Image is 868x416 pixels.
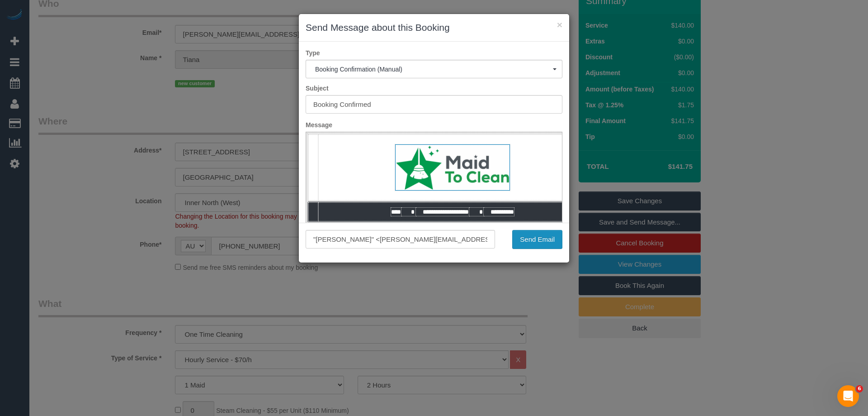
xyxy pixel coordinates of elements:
iframe: Intercom live chat [837,385,859,407]
input: Subject [306,95,562,114]
button: Send Email [512,230,562,249]
h3: Send Message about this Booking [306,21,562,34]
span: Booking Confirmation (Manual) [315,66,553,73]
label: Type [299,48,569,57]
button: Booking Confirmation (Manual) [306,60,562,78]
span: 6 [856,385,863,392]
iframe: Rich Text Editor, editor1 [306,132,562,273]
label: Message [299,120,569,129]
button: × [557,20,562,29]
label: Subject [299,84,569,93]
